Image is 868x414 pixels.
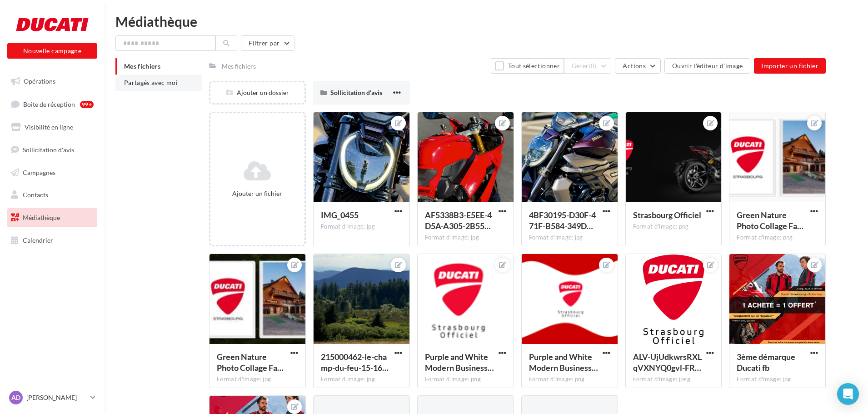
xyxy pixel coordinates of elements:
[11,393,20,402] span: AD
[761,62,818,70] span: Importer un fichier
[633,352,702,373] span: ALV-UjUdkwrsRXLqVXNYQ0gvl-FRye_u8He7CqUZCnWmBUqQbqPtUQ1Y
[210,88,304,97] div: Ajouter un dossier
[25,123,73,131] span: Visibilité en ligne
[737,352,795,373] span: 3ème démarque Ducati fb
[529,210,596,231] span: 4BF30195-D30F-471F-B584-349D5BCAE086
[321,223,402,231] div: Format d'image: jpg
[23,146,74,154] span: Sollicitation d'avis
[425,352,494,373] span: Purple and White Modern Business Agency Outdoor Banner
[217,352,284,373] span: Green Nature Photo Collage Facebook Fundraiser Cover Photo
[321,210,359,220] span: IMG_0455
[5,231,99,250] a: Calendrier
[23,214,60,221] span: Médiathèque
[837,383,859,405] div: Open Intercom Messenger
[737,234,818,242] div: Format d'image: png
[124,79,178,86] span: Partagés avec moi
[564,58,612,74] button: Gérer(0)
[7,43,97,59] button: Nouvelle campagne
[589,62,597,70] span: (0)
[321,375,402,384] div: Format d'image: jpg
[115,15,857,28] div: Médiathèque
[5,118,99,137] a: Visibilité en ligne
[241,35,294,51] button: Filtrer par
[737,375,818,384] div: Format d'image: jpg
[529,375,610,384] div: Format d'image: png
[425,210,492,231] span: AF5338B3-E5EE-4D5A-A305-2B5512859E36
[23,168,55,176] span: Campagnes
[5,140,99,160] a: Sollicitation d'avis
[737,210,803,231] span: Green Nature Photo Collage Facebook Fundraiser Cover Photo
[633,223,714,231] div: Format d'image: png
[5,95,99,114] a: Boîte de réception99+
[529,352,598,373] span: Purple and White Modern Business Agency Outdoor Banner
[491,58,564,74] button: Tout sélectionner
[633,210,701,220] span: Strasbourg Officiel
[5,72,99,91] a: Opérations
[664,58,750,74] button: Ouvrir l'éditeur d'image
[217,375,298,384] div: Format d'image: jpg
[425,375,506,384] div: Format d'image: png
[5,185,99,205] a: Contacts
[633,375,714,384] div: Format d'image: jpeg
[754,58,826,74] button: Importer un fichier
[5,163,99,182] a: Campagnes
[26,393,87,402] p: [PERSON_NAME]
[7,389,97,406] a: AD [PERSON_NAME]
[214,189,301,198] div: Ajouter un fichier
[23,100,75,108] span: Boîte de réception
[5,208,99,227] a: Médiathèque
[23,191,48,199] span: Contacts
[529,234,610,242] div: Format d'image: jpg
[23,236,53,244] span: Calendrier
[124,62,160,70] span: Mes fichiers
[615,58,660,74] button: Actions
[222,62,256,71] div: Mes fichiers
[80,101,94,108] div: 99+
[321,352,389,373] span: 215000462-le-champ-du-feu-15-1600x900
[623,62,645,70] span: Actions
[330,89,382,96] span: Sollicitation d'avis
[425,234,506,242] div: Format d'image: jpg
[24,77,55,85] span: Opérations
